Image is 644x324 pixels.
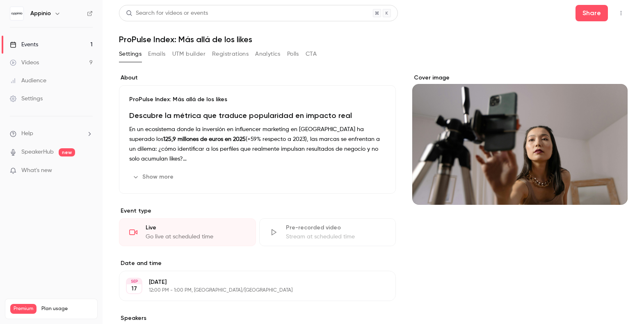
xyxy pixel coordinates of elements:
[119,74,396,82] label: About
[146,224,246,232] div: Live
[287,48,299,61] button: Polls
[306,48,317,61] button: CTA
[83,167,93,174] iframe: Noticeable Trigger
[10,77,46,85] div: Audience
[10,59,39,67] div: Videos
[163,136,246,142] strong: 125,9 millones de euros en 2025
[59,148,75,156] span: new
[127,279,142,284] div: SEP
[172,48,206,61] button: UTM builder
[119,34,628,44] h1: ProPulse Index: Más allá de los likes
[41,306,92,312] span: Plan usage
[10,41,38,49] div: Events
[21,148,54,156] a: SpeakerHub
[129,170,178,184] button: Show more
[119,314,396,322] label: Speakers
[129,125,386,164] p: En un ecosistema donde la inversión en influencer marketing en [GEOGRAPHIC_DATA] ha superado los ...
[412,74,628,82] label: Cover image
[286,224,386,232] div: Pre-recorded video
[129,95,386,104] p: ProPulse Index: Más allá de los likes
[30,9,51,18] h6: Appinio
[10,95,43,103] div: Settings
[119,218,256,246] div: LiveGo live at scheduled time
[129,111,352,120] strong: Descubre la métrica que traduce popularidad en impacto real
[259,218,396,246] div: Pre-recorded videoStream at scheduled time
[149,287,352,294] p: 12:00 PM - 1:00 PM, [GEOGRAPHIC_DATA]/[GEOGRAPHIC_DATA]
[575,5,608,21] button: Share
[212,48,249,61] button: Registrations
[119,207,396,215] p: Event type
[131,285,137,293] p: 17
[119,259,396,267] label: Date and time
[149,278,352,286] p: [DATE]
[148,48,165,61] button: Emails
[126,9,208,18] div: Search for videos or events
[21,129,33,138] span: Help
[146,233,246,241] div: Go live at scheduled time
[412,74,628,205] section: Cover image
[10,304,37,314] span: Premium
[10,129,93,138] li: help-dropdown-opener
[119,48,142,61] button: Settings
[10,7,23,20] img: Appinio
[255,48,281,61] button: Analytics
[286,233,386,241] div: Stream at scheduled time
[21,166,52,175] span: What's new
